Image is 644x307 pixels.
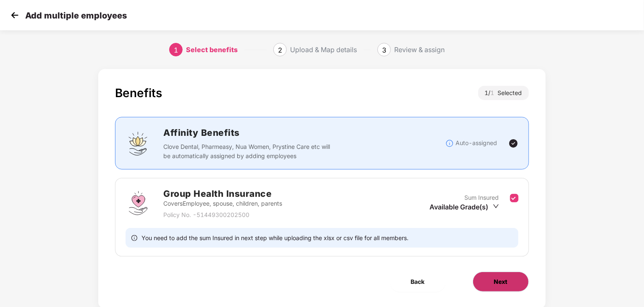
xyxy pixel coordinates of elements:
[163,142,332,161] p: Clove Dental, Pharmeasy, Nua Women, Prystine Care etc will be automatically assigned by adding em...
[491,89,498,96] span: 1
[478,86,529,100] div: 1 / Selected
[508,138,518,148] img: svg+xml;base64,PHN2ZyBpZD0iVGljay0yNHgyNCIgeG1sbnM9Imh0dHA6Ly93d3cudzMub3JnLzIwMDAvc3ZnIiB3aWR0aD...
[163,126,445,140] h2: Affinity Benefits
[126,191,151,216] img: svg+xml;base64,PHN2ZyBpZD0iR3JvdXBfSGVhbHRoX0luc3VyYW5jZSIgZGF0YS1uYW1lPSJHcm91cCBIZWFsdGggSW5zdX...
[186,43,238,56] div: Select benefits
[394,43,445,56] div: Review & assign
[131,234,137,242] span: info-circle
[411,277,425,286] span: Back
[163,199,282,208] p: Covers Employee, spouse, children, parents
[174,46,178,54] span: 1
[494,277,508,286] span: Next
[115,86,162,100] div: Benefits
[278,46,282,54] span: 2
[465,193,499,202] p: Sum Insured
[163,187,282,201] h2: Group Health Insurance
[493,203,499,209] span: down
[126,131,151,156] img: svg+xml;base64,PHN2ZyBpZD0iQWZmaW5pdHlfQmVuZWZpdHMiIGRhdGEtbmFtZT0iQWZmaW5pdHkgQmVuZWZpdHMiIHhtbG...
[382,46,386,54] span: 3
[430,202,499,212] div: Available Grade(s)
[25,11,127,21] p: Add multiple employees
[290,43,357,56] div: Upload & Map details
[390,272,446,292] button: Back
[445,139,454,148] img: svg+xml;base64,PHN2ZyBpZD0iSW5mb18tXzMyeDMyIiBkYXRhLW5hbWU9IkluZm8gLSAzMngzMiIgeG1sbnM9Imh0dHA6Ly...
[8,9,21,21] img: svg+xml;base64,PHN2ZyB4bWxucz0iaHR0cDovL3d3dy53My5vcmcvMjAwMC9zdmciIHdpZHRoPSIzMCIgaGVpZ2h0PSIzMC...
[456,138,497,148] p: Auto-assigned
[163,210,282,220] p: Policy No. - 51449300202500
[473,272,529,292] button: Next
[141,234,408,242] span: You need to add the sum Insured in next step while uploading the xlsx or csv file for all members.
